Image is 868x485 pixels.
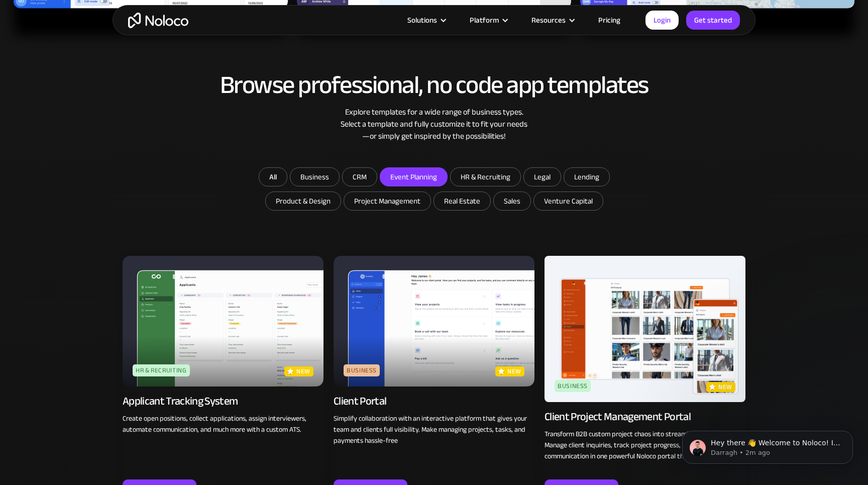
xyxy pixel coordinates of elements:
[555,380,591,392] div: Business
[334,413,534,446] p: Simplify collaboration with an interactive platform that gives your team and clients full visibil...
[123,413,323,435] p: Create open positions, collect applications, assign interviewers, automate communication, and muc...
[457,14,519,27] div: Platform
[123,71,745,99] h2: Browse professional, no code app templates
[686,11,740,30] a: Get started
[470,14,499,27] div: Platform
[507,366,521,376] p: new
[531,14,566,27] div: Resources
[344,364,380,376] div: Business
[123,106,745,142] div: Explore templates for a wide range of business types. Select a template and fully customize it to...
[123,394,238,408] div: Applicant Tracking System
[545,410,691,424] div: Client Project Management Portal
[645,11,679,30] a: Login
[586,14,633,27] a: Pricing
[133,364,190,376] div: HR & Recruiting
[519,14,586,27] div: Resources
[667,410,868,480] iframe: Intercom notifications message
[259,167,287,186] a: All
[128,13,188,28] a: home
[395,14,457,27] div: Solutions
[233,167,635,213] form: Email Form
[334,394,386,408] div: Client Portal
[296,366,310,376] p: new
[407,14,437,27] div: Solutions
[545,429,745,462] p: Transform B2B custom project chaos into streamlined success. Manage client inquiries, track proje...
[718,382,732,392] p: new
